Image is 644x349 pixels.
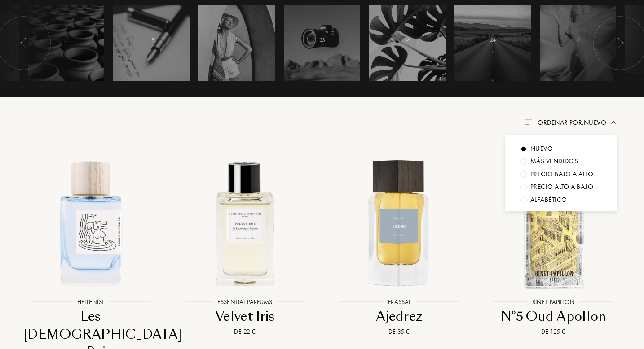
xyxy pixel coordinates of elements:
a: Ajedrez FrassaiFrassaiAjedrezDe 35 € [329,144,470,347]
div: Precio bajo a alto [530,169,593,179]
span: Ordenar por: Nuevo [538,118,606,127]
img: filter_by.png [525,119,532,125]
div: Alfabético [530,195,567,205]
img: Les Dieux aux Bains Hellenist [21,153,160,292]
img: arrow.png [610,119,617,126]
img: arr_left.svg [20,37,27,49]
span: 23 [320,37,325,44]
span: 49 [406,37,410,44]
a: N°5 Oud Apollon Binet-PapillonBinet-PapillonN°5 Oud ApollonDe 125 € [483,144,624,347]
div: De 125 € [487,327,621,336]
div: Nuevo [530,144,553,154]
img: Velvet Iris Essential Parfums [176,153,314,292]
span: 24 [490,37,496,44]
a: Velvet Iris Essential ParfumsEssential ParfumsVelvet IrisDe 22 € [175,144,316,347]
span: 37 [235,37,240,44]
div: De 35 € [332,327,466,336]
span: 15 [150,37,154,44]
div: Precio alto a bajo [530,182,593,192]
img: Ajedrez Frassai [330,153,468,292]
div: Más vendidos [530,156,578,166]
div: De 22 € [178,327,312,336]
img: arr_left.svg [617,37,624,49]
img: N°5 Oud Apollon Binet-Papillon [484,153,623,292]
